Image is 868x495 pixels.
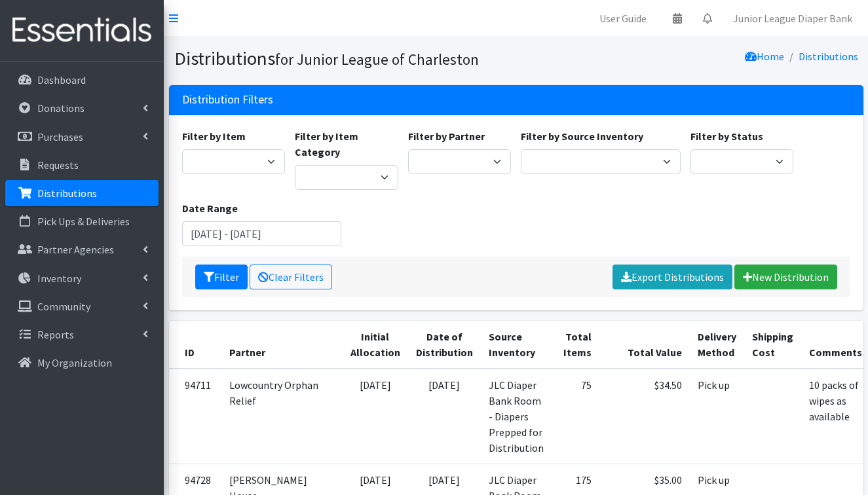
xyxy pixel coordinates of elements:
[169,321,221,369] th: ID
[5,9,159,52] img: HumanEssentials
[5,236,159,263] a: Partner Agencies
[5,293,159,320] a: Community
[295,128,398,160] label: Filter by Item Category
[5,321,159,348] a: Reports
[169,369,221,464] td: 94711
[343,321,408,369] th: Initial Allocation
[37,158,79,172] p: Requests
[552,369,599,464] td: 75
[195,265,248,289] button: Filter
[221,321,343,369] th: Partner
[690,128,763,144] label: Filter by Status
[343,369,408,464] td: [DATE]
[599,369,690,464] td: $34.50
[5,95,159,121] a: Donations
[799,50,858,63] a: Distributions
[174,47,512,70] h1: Distributions
[5,350,159,376] a: My Organization
[182,200,238,216] label: Date Range
[5,152,159,178] a: Requests
[182,221,342,246] input: January 1, 2011 - December 31, 2011
[5,180,159,206] a: Distributions
[734,265,837,289] a: New Distribution
[408,369,481,464] td: [DATE]
[37,130,83,143] p: Purchases
[481,321,552,369] th: Source Inventory
[37,356,112,369] p: My Organization
[745,50,784,63] a: Home
[250,265,332,289] a: Clear Filters
[37,272,81,285] p: Inventory
[37,101,85,115] p: Donations
[723,5,863,31] a: Junior League Diaper Bank
[613,265,732,289] a: Export Distributions
[182,93,273,107] h3: Distribution Filters
[275,50,479,69] small: for Junior League of Charleston
[690,321,744,369] th: Delivery Method
[37,243,114,256] p: Partner Agencies
[521,128,643,144] label: Filter by Source Inventory
[408,321,481,369] th: Date of Distribution
[37,300,90,313] p: Community
[37,328,74,341] p: Reports
[690,369,744,464] td: Pick up
[37,215,130,228] p: Pick Ups & Deliveries
[5,124,159,150] a: Purchases
[599,321,690,369] th: Total Value
[552,321,599,369] th: Total Items
[5,67,159,93] a: Dashboard
[221,369,343,464] td: Lowcountry Orphan Relief
[744,321,801,369] th: Shipping Cost
[182,128,246,144] label: Filter by Item
[589,5,657,31] a: User Guide
[37,73,86,86] p: Dashboard
[408,128,485,144] label: Filter by Partner
[37,187,97,200] p: Distributions
[481,369,552,464] td: JLC Diaper Bank Room - Diapers Prepped for Distribution
[5,265,159,291] a: Inventory
[5,208,159,234] a: Pick Ups & Deliveries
